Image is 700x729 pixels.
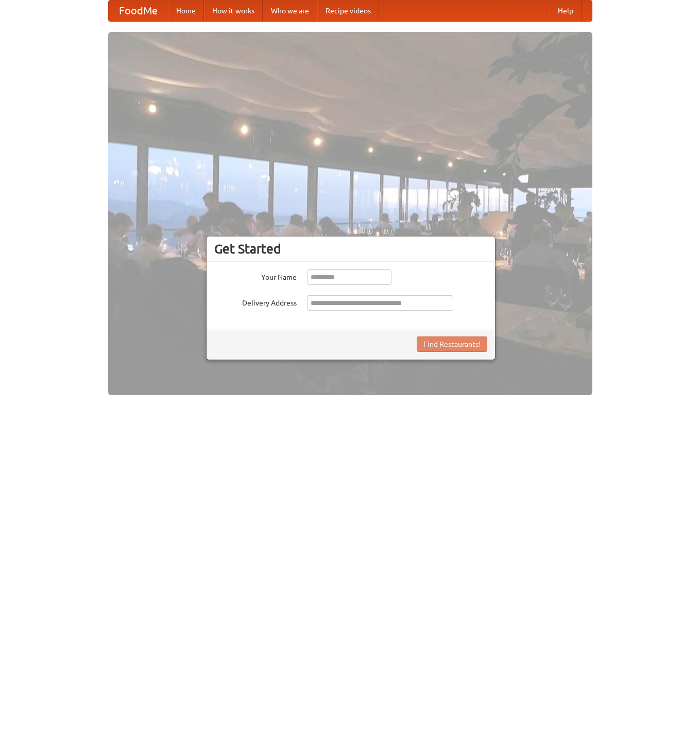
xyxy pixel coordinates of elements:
[214,295,297,308] label: Delivery Address
[417,336,487,352] button: Find Restaurants!
[550,1,582,21] a: Help
[109,1,168,21] a: FoodMe
[204,1,263,21] a: How it works
[214,241,487,257] h3: Get Started
[263,1,317,21] a: Who we are
[214,269,297,282] label: Your Name
[168,1,204,21] a: Home
[317,1,379,21] a: Recipe videos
